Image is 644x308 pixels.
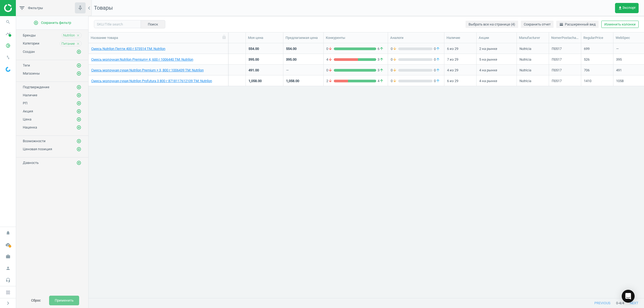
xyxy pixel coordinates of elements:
[519,46,531,53] div: Nutricia
[433,68,441,73] span: 0
[622,290,635,303] div: Open Intercom Messenger
[76,63,82,68] button: add_circle_outline
[3,41,13,51] i: pie_chart_outlined
[521,21,554,28] button: Сохранить отчет
[584,79,591,85] div: 1410
[447,44,474,53] div: 6 из 29
[1,300,15,307] button: chevron_right
[391,68,398,73] span: 0
[393,68,397,73] i: arrow_downward
[379,79,384,83] i: arrow_upward
[91,46,165,51] a: Смесь Nutrilon Пепти 400 г 573514 TM: Nutrilon
[479,65,514,75] div: 4 на рынке
[519,57,531,64] div: Nutricia
[584,57,590,64] div: 526
[286,68,289,75] div: —
[379,46,384,51] i: arrow_upward
[94,20,141,28] input: SKU/Title search
[25,296,46,305] button: Сброс
[616,79,624,85] div: 1058
[621,301,624,306] span: / 4
[23,147,52,151] span: Ценовая позиция
[326,35,386,40] div: Конкуренты
[556,21,599,28] button: horizontal_splitРасширенный вид
[248,79,262,83] div: 1,058.00
[248,35,281,40] div: Моя цена
[328,57,332,62] i: arrow_downward
[23,117,31,121] span: Цена
[63,33,75,38] span: Nutrilon
[376,57,385,62] span: 3
[583,35,611,40] div: RegularPrice
[23,101,27,105] span: РП
[86,5,92,11] i: chevron_left
[393,46,397,51] i: arrow_downward
[479,76,514,85] div: 4 на рынке
[23,41,39,45] span: Категории
[23,71,40,75] span: Магазины
[76,71,82,76] button: add_circle_outline
[49,296,79,305] button: Применить
[326,68,334,73] span: 0
[91,57,193,62] a: Смесь молочная Nutrilon Premium+ 4, 600 г 1006440 TM: Nutrilon
[76,117,81,122] i: add_circle_outline
[61,41,75,46] span: Питание
[23,33,36,37] span: Бренды
[376,68,385,73] span: 3
[589,298,616,308] button: previous
[3,17,13,27] i: search
[328,46,332,51] i: arrow_downward
[248,46,259,51] div: 554.00
[376,46,385,51] span: 6
[552,46,562,53] div: П0517
[34,20,71,25] span: Сохранить фильтр
[433,57,441,62] span: 0
[616,44,643,53] div: —
[23,85,49,89] span: Подтверждение
[615,3,639,13] button: get_appЭкспорт
[76,138,82,144] button: add_circle_outline
[447,76,474,85] div: 6 из 29
[76,42,80,46] i: close
[3,275,13,285] i: headset_mic
[141,20,165,28] button: Поиск
[326,79,334,83] span: 2
[23,139,46,143] span: Возможности
[390,35,442,40] div: Аналоги
[3,52,13,63] i: swap_vert
[559,22,563,27] i: horizontal_split
[76,147,81,152] i: add_circle_outline
[3,29,13,39] i: timeline
[393,57,397,62] i: arrow_downward
[466,21,518,28] button: Выбрать все на странице (4)
[469,22,515,27] span: Выбрать все на странице (4)
[76,85,82,90] button: add_circle_outline
[23,125,37,129] span: Наценка
[616,35,643,40] div: WebSpec
[76,93,81,98] i: add_circle_outline
[551,35,579,40] div: NomerPostachalnika
[436,57,440,62] i: arrow_upward
[23,109,33,113] span: Акция
[391,79,398,83] span: 0
[23,63,30,67] span: Теги
[76,146,82,152] button: add_circle_outline
[376,79,385,83] span: 4
[479,35,514,40] div: Акции
[286,46,297,51] div: 554.00
[3,263,13,273] i: person
[552,57,562,64] div: П0517
[433,46,441,51] span: 0
[391,46,398,51] span: 0
[91,35,226,40] div: Название товара
[76,160,82,166] button: add_circle_outline
[436,79,440,83] i: arrow_upward
[618,6,622,10] i: get_app
[326,57,334,62] span: 4
[76,93,82,98] button: add_circle_outline
[34,20,38,25] i: add_circle_outline
[23,50,35,54] span: Создан
[328,79,332,83] i: arrow_downward
[4,4,42,12] img: ajHJNr6hYgQAAAAASUVORK5CYII=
